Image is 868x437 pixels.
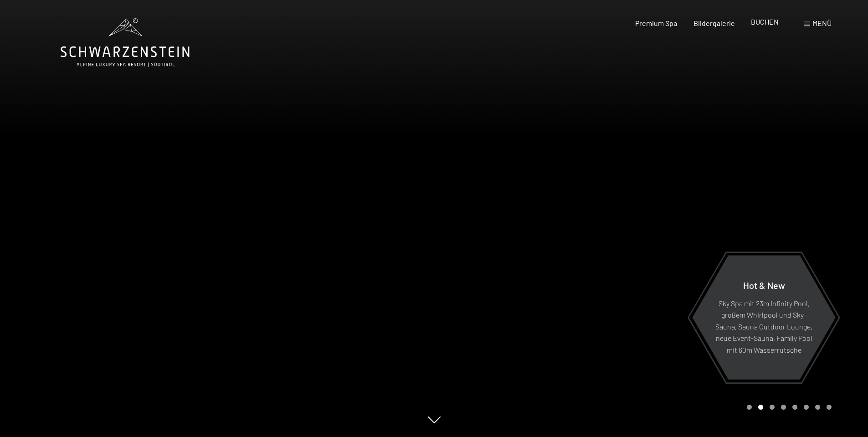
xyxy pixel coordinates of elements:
span: Menü [812,19,832,27]
a: BUCHEN [751,17,779,26]
div: Carousel Page 3 [770,405,775,410]
a: Premium Spa [635,19,677,27]
div: Carousel Page 8 [827,405,832,410]
div: Carousel Page 1 [747,405,752,410]
a: Hot & New Sky Spa mit 23m Infinity Pool, großem Whirlpool und Sky-Sauna, Sauna Outdoor Lounge, ne... [692,255,836,380]
div: Carousel Page 4 [781,405,786,410]
div: Carousel Page 5 [792,405,797,410]
span: Hot & New [743,279,785,290]
div: Carousel Page 7 [815,405,820,410]
div: Carousel Page 6 [804,405,809,410]
div: Carousel Pagination [744,405,832,410]
p: Sky Spa mit 23m Infinity Pool, großem Whirlpool und Sky-Sauna, Sauna Outdoor Lounge, neue Event-S... [714,297,813,355]
div: Carousel Page 2 (Current Slide) [758,405,763,410]
a: Bildergalerie [693,19,735,27]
